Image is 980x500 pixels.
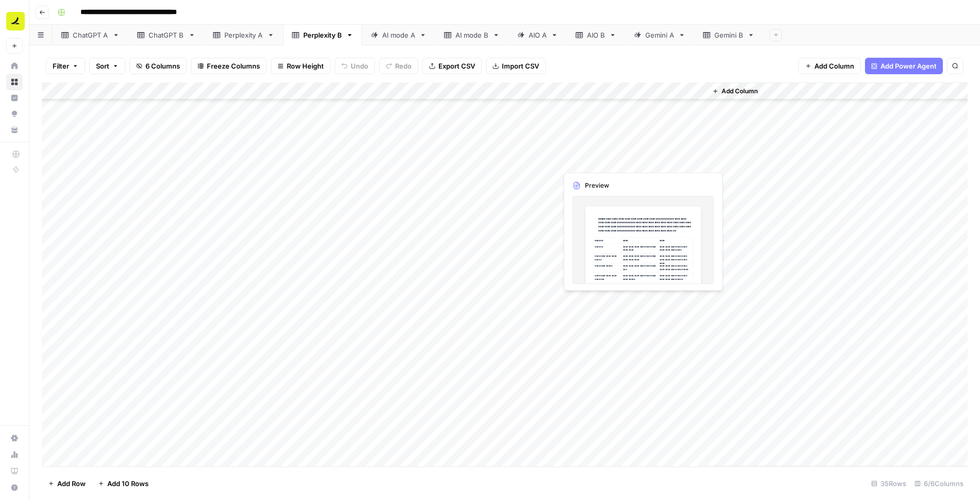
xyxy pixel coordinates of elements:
[303,30,342,40] div: Perplexity B
[798,58,861,74] button: Add Column
[89,58,125,74] button: Sort
[814,61,854,71] span: Add Column
[6,122,23,138] a: Your Data
[351,61,368,71] span: Undo
[46,58,85,74] button: Filter
[6,463,23,479] a: Learning Hub
[145,61,180,71] span: 6 Columns
[53,61,69,71] span: Filter
[335,58,375,74] button: Undo
[587,30,605,40] div: AIO B
[438,61,475,71] span: Export CSV
[42,475,92,492] button: Add Row
[865,58,943,74] button: Add Power Agent
[880,61,937,71] span: Add Power Agent
[714,30,743,40] div: Gemini B
[6,430,23,446] a: Settings
[395,61,412,71] span: Redo
[6,479,23,496] button: Help + Support
[529,30,547,40] div: AIO A
[708,85,762,98] button: Add Column
[645,30,674,40] div: Gemini A
[362,25,435,45] a: AI mode A
[283,25,362,45] a: Perplexity B
[287,61,324,71] span: Row Height
[502,61,539,71] span: Import CSV
[722,87,758,96] span: Add Column
[486,58,546,74] button: Import CSV
[53,25,128,45] a: ChatGPT A
[73,30,108,40] div: ChatGPT A
[129,58,187,74] button: 6 Columns
[455,30,488,40] div: AI mode B
[207,61,260,71] span: Freeze Columns
[92,475,155,492] button: Add 10 Rows
[6,90,23,106] a: Insights
[271,58,331,74] button: Row Height
[57,478,86,489] span: Add Row
[6,58,23,74] a: Home
[910,475,968,492] div: 6/6 Columns
[625,25,694,45] a: Gemini A
[6,106,23,122] a: Opportunities
[6,12,25,30] img: Ramp Logo
[567,25,625,45] a: AIO B
[191,58,267,74] button: Freeze Columns
[6,446,23,463] a: Usage
[435,25,509,45] a: AI mode B
[422,58,482,74] button: Export CSV
[6,8,23,34] button: Workspace: Ramp
[204,25,283,45] a: Perplexity A
[128,25,204,45] a: ChatGPT B
[149,30,184,40] div: ChatGPT B
[379,58,418,74] button: Redo
[867,475,910,492] div: 35 Rows
[382,30,415,40] div: AI mode A
[96,61,109,71] span: Sort
[694,25,763,45] a: Gemini B
[509,25,567,45] a: AIO A
[107,478,149,489] span: Add 10 Rows
[224,30,263,40] div: Perplexity A
[6,74,23,90] a: Browse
